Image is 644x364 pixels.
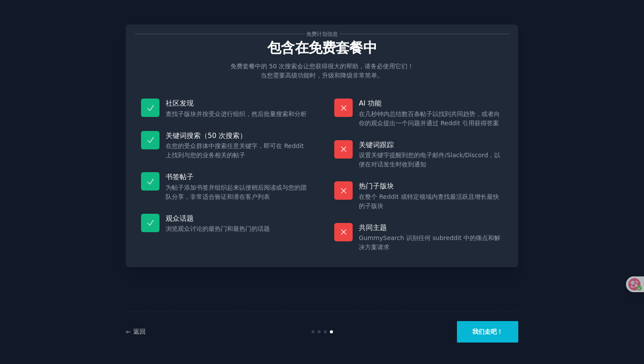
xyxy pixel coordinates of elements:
[359,99,382,107] font: AI 功能
[359,234,500,251] font: GummySearch 识别任何 subreddit 中的痛点和解决方案请求
[359,182,394,190] font: 热门子版块
[230,63,414,70] font: 免费套餐中的 50 次搜索会让您获得很大的帮助，请务必使用它们！
[359,110,500,127] font: 在几秒钟内总结数百条帖子以找到共同趋势，或者向你的观众提出一个问题并通过 Reddit 引用获得答案
[166,214,194,223] font: 观众话题
[267,40,377,56] font: 包含在免费套餐中
[359,193,499,209] font: 在整个 Reddit 或特定领域内查找最活跃且增长最快的子版块
[166,173,194,181] font: 书签帖子
[261,72,383,79] font: 当您需要高级功能时，升级和降级非常简单。
[166,184,307,200] font: 为帖子添加书签并组织起来以便稍后阅读或与您的团队分享，非常适合验证和潜在客户列表
[472,328,503,335] font: 我们走吧！
[166,225,270,232] font: 浏览观众讨论的最热门和最热门的话题
[359,152,500,168] font: 设置关键字提醒到您的电子邮件/Slack/Discord，以便在对话发生时收到通知
[166,131,247,140] font: 关键词搜索（50 次搜索）
[166,110,307,117] font: 查找子版块并按受众进行组织，然后批量搜索和分析
[166,99,194,107] font: 社区发现
[126,328,145,335] a: ← 返回
[359,223,387,232] font: 共同主题
[457,321,518,343] button: 我们走吧！
[166,142,304,159] font: 在您的受众群体中搜索任意关键字，即可在 Reddit 上找到与您的业务相关的帖子
[306,31,338,37] font: 免费计划信息
[359,141,394,149] font: 关键词跟踪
